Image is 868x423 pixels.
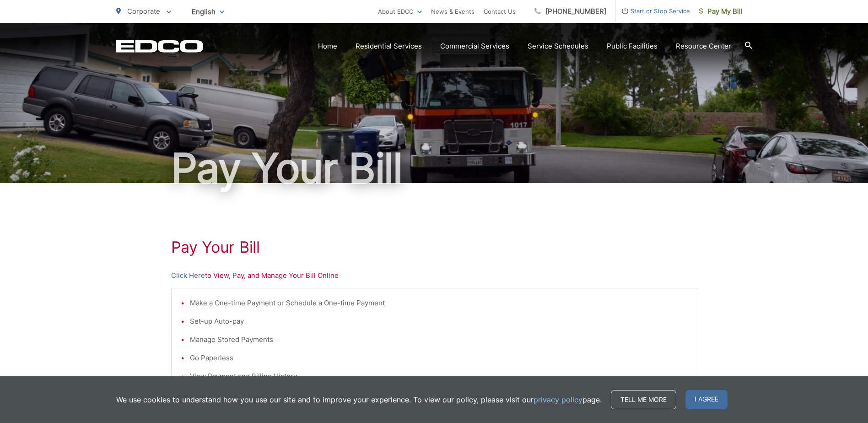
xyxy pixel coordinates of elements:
[190,298,688,309] li: Make a One-time Payment or Schedule a One-time Payment
[356,41,422,52] a: Residential Services
[528,41,588,52] a: Service Schedules
[190,352,688,363] li: Go Paperless
[116,394,602,405] p: We use cookies to understand how you use our site and to improve your experience. To view our pol...
[484,6,516,17] a: Contact Us
[185,4,231,20] span: English
[676,41,731,52] a: Resource Center
[127,7,160,16] span: Corporate
[116,146,752,191] h1: Pay Your Bill
[685,390,728,409] span: I agree
[171,270,205,281] a: Click Here
[190,316,688,327] li: Set-up Auto-pay
[190,334,688,345] li: Manage Stored Payments
[431,6,474,17] a: News & Events
[378,6,422,17] a: About EDCO
[171,238,697,256] h1: Pay Your Bill
[171,270,697,281] p: to View, Pay, and Manage Your Bill Online
[440,41,509,52] a: Commercial Services
[607,41,658,52] a: Public Facilities
[611,390,676,409] a: Tell me more
[318,41,337,52] a: Home
[190,371,688,382] li: View Payment and Billing History
[534,394,582,405] a: privacy policy
[699,6,743,17] span: Pay My Bill
[116,40,203,53] a: EDCD logo. Return to the homepage.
